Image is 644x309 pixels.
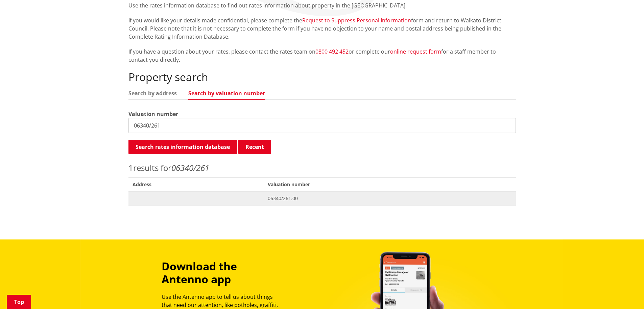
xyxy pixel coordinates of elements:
[171,162,209,173] em: 06340/261
[128,71,516,83] h2: Property search
[128,16,516,41] p: If you would like your details made confidential, please complete the form and return to Waikato ...
[268,195,512,202] span: 06340/261.00
[128,177,264,191] span: Address
[128,162,516,174] p: results for
[162,260,284,286] h3: Download the Antenno app
[315,48,349,55] a: 0800 492 452
[390,48,441,55] a: online request form
[188,91,265,96] a: Search by valuation number
[128,140,237,154] button: Search rates information database
[128,91,177,96] a: Search by address
[128,1,516,9] p: Use the rates information database to find out rates information about property in the [GEOGRAPHI...
[7,295,31,309] a: Top
[128,110,178,118] label: Valuation number
[128,191,516,205] a: 06340/261.00
[613,281,637,305] iframe: Messenger Launcher
[302,17,411,24] a: Request to Suppress Personal Information
[128,162,133,173] span: 1
[264,177,516,191] span: Valuation number
[238,140,271,154] button: Recent
[128,118,516,133] input: e.g. 03920/020.01A
[128,47,516,64] p: If you have a question about your rates, please contact the rates team on or complete our for a s...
